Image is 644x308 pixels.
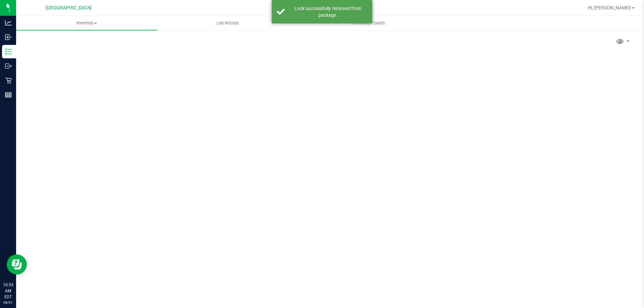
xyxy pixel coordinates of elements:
[5,34,12,41] inline-svg: Inbound
[3,282,13,300] p: 10:53 AM EDT
[7,254,27,274] iframe: Resource center
[157,16,299,30] a: Lab Results
[5,63,12,69] inline-svg: Outbound
[208,20,248,26] span: Lab Results
[588,5,631,10] span: Hi, [PERSON_NAME]!
[46,5,92,11] span: [GEOGRAPHIC_DATA]
[5,91,12,98] inline-svg: Reports
[16,20,157,26] span: Inventory
[5,77,12,84] inline-svg: Retail
[5,19,12,26] inline-svg: Analytics
[3,300,13,305] p: 08/21
[16,16,157,30] a: Inventory
[5,48,12,55] inline-svg: Inventory
[288,5,367,18] div: Lock successfully removed from package.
